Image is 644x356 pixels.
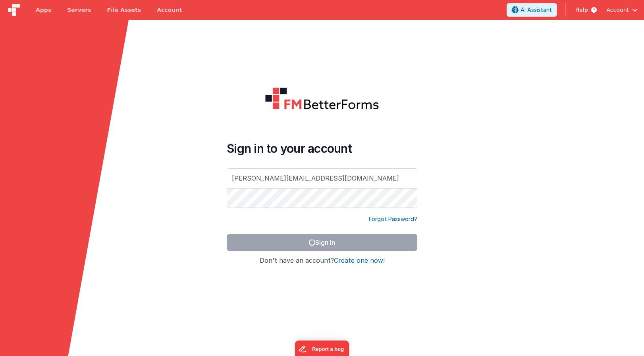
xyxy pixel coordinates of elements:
[507,3,557,17] button: AI Assistant
[36,6,51,14] span: Apps
[227,141,417,156] h4: Sign in to your account
[369,215,417,223] a: Forgot Password?
[575,6,588,14] span: Help
[521,6,552,14] span: AI Assistant
[107,6,141,14] span: File Assets
[227,234,417,251] button: Sign In
[227,168,417,188] input: Email Address
[606,6,638,14] button: Account
[334,257,385,264] button: Create one now!
[227,257,417,264] h4: Don't have an account?
[67,6,91,14] span: Servers
[606,6,629,14] span: Account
